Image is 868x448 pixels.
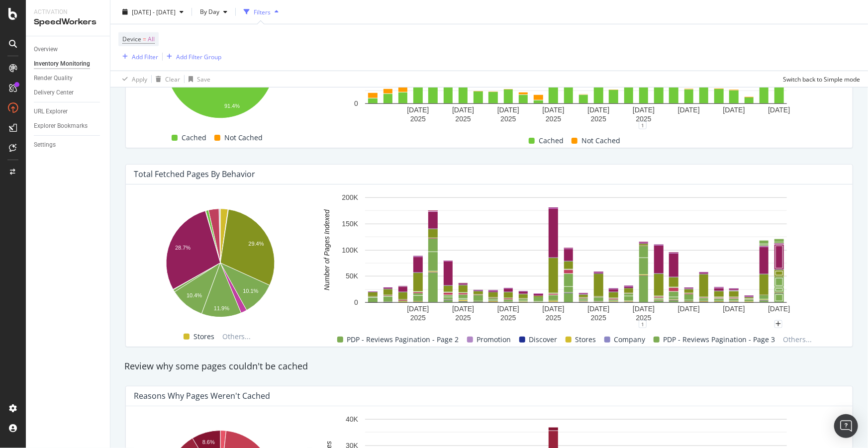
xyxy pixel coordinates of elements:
[410,115,426,123] text: 2025
[118,51,158,63] button: Add Filter
[197,75,210,83] div: Save
[152,71,180,87] button: Clear
[163,51,221,63] button: Add Filter Group
[769,106,790,114] text: [DATE]
[240,4,283,20] button: Filters
[34,44,58,55] div: Overview
[119,360,859,373] div: Review why some pages couldn't be cached
[34,8,102,16] div: Activation
[243,288,258,294] text: 10.1%
[779,71,860,87] button: Switch back to Simple mode
[576,334,596,346] span: Stores
[543,305,565,313] text: [DATE]
[354,298,358,306] text: 0
[34,121,103,131] a: Explorer Bookmarks
[185,71,210,87] button: Save
[546,314,561,322] text: 2025
[134,391,270,401] div: Reasons why pages weren't cached
[636,115,652,123] text: 2025
[143,35,146,43] span: =
[34,88,74,98] div: Delivery Center
[312,192,840,324] svg: A chart.
[132,75,147,83] div: Apply
[34,73,73,84] div: Render Quality
[452,106,474,114] text: [DATE]
[122,35,141,43] span: Device
[34,16,102,28] div: SpeedWorkers
[34,73,103,84] a: Render Quality
[134,203,307,324] svg: A chart.
[769,305,790,313] text: [DATE]
[410,314,426,322] text: 2025
[633,305,655,313] text: [DATE]
[224,132,263,144] span: Not Cached
[452,305,474,313] text: [DATE]
[407,305,429,313] text: [DATE]
[342,193,359,201] text: 200K
[34,44,103,55] a: Overview
[456,314,471,322] text: 2025
[342,246,359,254] text: 100K
[779,334,816,346] span: Others...
[783,75,860,83] div: Switch back to Simple mode
[456,115,471,123] text: 2025
[407,106,429,114] text: [DATE]
[723,305,745,313] text: [DATE]
[588,305,610,313] text: [DATE]
[196,7,219,16] span: By Day
[546,115,561,123] text: 2025
[34,88,103,98] a: Delivery Center
[254,7,271,16] div: Filters
[224,103,240,109] text: 91.4%
[678,106,700,114] text: [DATE]
[633,106,655,114] text: [DATE]
[118,4,188,20] button: [DATE] - [DATE]
[497,106,519,114] text: [DATE]
[34,121,88,131] div: Explorer Bookmarks
[477,334,511,346] span: Promotion
[34,59,90,69] div: Inventory Monitoring
[182,132,206,144] span: Cached
[723,106,745,114] text: [DATE]
[834,414,858,438] div: Open Intercom Messenger
[639,320,647,328] div: 1
[501,314,516,322] text: 2025
[214,305,229,311] text: 11.9%
[678,305,700,313] text: [DATE]
[639,121,647,129] div: 1
[581,135,620,147] span: Not Cached
[165,75,180,83] div: Clear
[501,115,516,123] text: 2025
[196,4,231,20] button: By Day
[132,52,158,61] div: Add Filter
[132,7,176,16] span: [DATE] - [DATE]
[323,209,331,290] text: Number of Pages Indexed
[218,331,255,343] span: Others...
[34,140,56,150] div: Settings
[347,334,459,346] span: PDP - Reviews Pagination - Page 2
[342,220,359,228] text: 150K
[134,169,255,179] div: Total Fetched Pages by Behavior
[34,106,68,117] div: URL Explorer
[543,106,565,114] text: [DATE]
[175,245,191,251] text: 28.7%
[148,32,155,46] span: All
[591,115,606,123] text: 2025
[248,241,264,247] text: 29.4%
[346,272,359,280] text: 50K
[118,71,147,87] button: Apply
[774,320,782,328] div: plus
[588,106,610,114] text: [DATE]
[354,99,358,107] text: 0
[202,439,215,445] text: 8.6%
[529,334,558,346] span: Discover
[497,305,519,313] text: [DATE]
[346,415,359,423] text: 40K
[614,334,646,346] span: Company
[34,59,103,69] a: Inventory Monitoring
[176,52,221,61] div: Add Filter Group
[539,135,564,147] span: Cached
[636,314,652,322] text: 2025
